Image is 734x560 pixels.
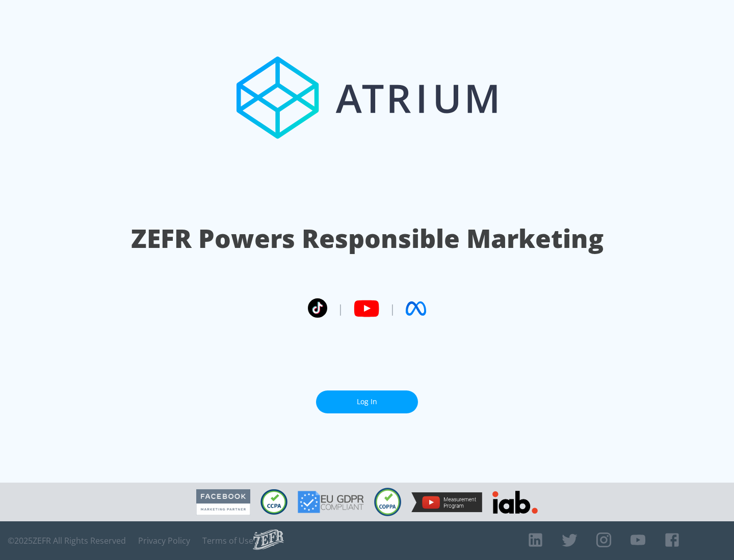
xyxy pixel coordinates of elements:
img: GDPR Compliant [298,491,364,513]
img: CCPA Compliant [260,489,287,515]
a: Terms of Use [202,536,253,546]
h1: ZEFR Powers Responsible Marketing [131,221,604,256]
img: Facebook Marketing Partner [196,489,250,515]
span: | [337,301,344,316]
a: Log In [316,390,418,413]
img: IAB [492,491,538,514]
a: Privacy Policy [138,536,190,546]
span: © 2025 ZEFR All Rights Reserved [8,536,126,546]
span: | [389,301,396,316]
img: COPPA Compliant [374,488,401,516]
img: YouTube Measurement Program [411,492,482,512]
